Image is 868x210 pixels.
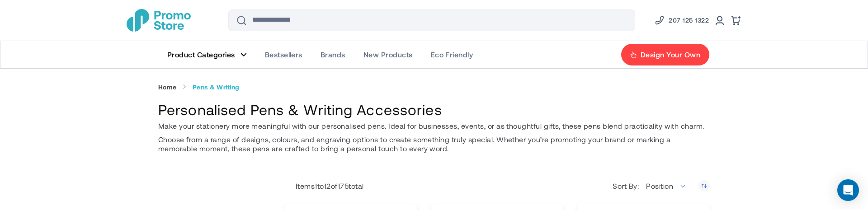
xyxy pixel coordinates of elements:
[127,9,191,32] a: store logo
[431,50,473,59] span: Eco Friendly
[284,182,364,191] p: Items to of total
[158,100,710,119] h1: Personalised Pens & Writing Accessories
[641,50,700,59] span: Design Your Own
[158,83,177,91] a: Home
[422,41,482,68] a: Eco Friendly
[311,41,354,68] a: Brands
[354,41,422,68] a: New Products
[621,43,710,66] a: Design Your Own
[193,83,240,91] strong: Pens & Writing
[669,15,709,26] span: 207 125 1322
[654,15,709,26] a: Phone
[321,50,345,59] span: Brands
[127,9,191,32] img: Promotional Merchandise
[158,135,710,153] p: Choose from a range of designs, colours, and engraving options to create something truly special....
[315,182,317,190] span: 1
[641,177,692,195] span: Position
[324,182,331,190] span: 12
[231,9,252,31] button: Search
[613,182,641,191] label: Sort By
[158,41,256,68] a: Product Categories
[698,180,710,191] a: Set Descending Direction
[256,41,311,68] a: Bestsellers
[837,179,859,201] div: Open Intercom Messenger
[363,50,413,59] span: New Products
[265,50,302,59] span: Bestsellers
[158,121,710,131] p: Make your stationery more meaningful with our personalised pens. Ideal for businesses, events, or...
[167,50,235,59] span: Product Categories
[646,182,673,190] span: Position
[338,182,349,190] span: 175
